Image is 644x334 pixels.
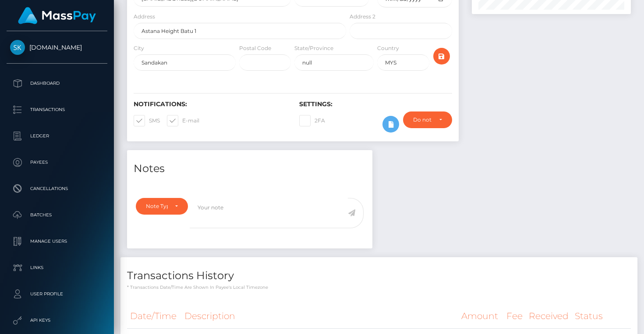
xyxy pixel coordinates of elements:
[134,101,286,108] h6: Notifications:
[10,235,104,248] p: Manage Users
[413,116,432,123] div: Do not require
[10,261,104,274] p: Links
[127,284,631,291] p: * Transactions date/time are shown in payee's local timezone
[403,111,452,128] button: Do not require
[10,287,104,301] p: User Profile
[7,72,107,94] a: Dashboard
[7,283,107,305] a: User Profile
[167,115,199,126] label: E-mail
[572,304,631,328] th: Status
[350,13,375,21] label: Address 2
[239,44,271,52] label: Postal Code
[7,204,107,226] a: Batches
[7,125,107,147] a: Ledger
[10,314,104,327] p: API Keys
[10,208,104,222] p: Batches
[134,44,144,52] label: City
[127,304,181,328] th: Date/Time
[7,309,107,331] a: API Keys
[7,257,107,279] a: Links
[526,304,572,328] th: Received
[299,101,452,108] h6: Settings:
[134,13,155,21] label: Address
[7,151,107,173] a: Payees
[136,198,188,215] button: Note Type
[134,115,160,126] label: SMS
[10,103,104,116] p: Transactions
[299,115,325,126] label: 2FA
[10,182,104,195] p: Cancellations
[503,304,526,328] th: Fee
[294,44,333,52] label: State/Province
[10,129,104,143] p: Ledger
[134,161,366,176] h4: Notes
[10,156,104,169] p: Payees
[7,99,107,121] a: Transactions
[377,44,399,52] label: Country
[127,268,631,284] h4: Transactions History
[458,304,503,328] th: Amount
[10,40,25,55] img: Skin.Land
[181,304,458,328] th: Description
[7,230,107,252] a: Manage Users
[7,43,107,51] span: [DOMAIN_NAME]
[10,77,104,90] p: Dashboard
[7,178,107,200] a: Cancellations
[146,203,168,210] div: Note Type
[18,7,96,24] img: MassPay Logo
